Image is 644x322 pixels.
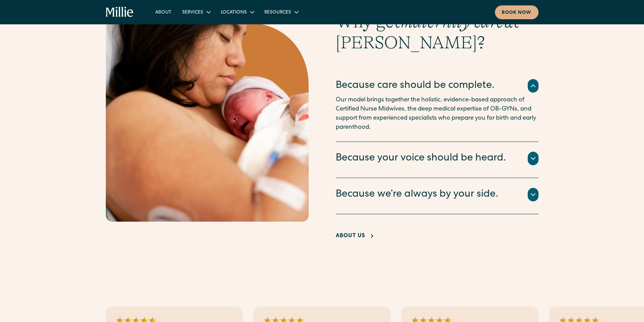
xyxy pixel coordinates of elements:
[336,151,506,166] div: Because your voice should be heard.
[150,6,177,18] a: About
[336,232,365,240] div: About Us
[221,9,247,16] div: Locations
[336,79,495,93] div: Because care should be complete.
[106,11,309,222] img: Mother holding her newborn baby right after birth, embracing the first skin-to-skin contact durin...
[502,9,532,17] div: Book now
[177,6,215,18] div: Services
[259,6,303,18] div: Resources
[336,232,376,240] a: About Us
[336,11,539,53] h2: Why get at [PERSON_NAME]?
[400,11,504,32] em: maternity care
[106,7,134,18] a: home
[182,9,203,16] div: Services
[264,9,291,16] div: Resources
[336,188,498,202] div: Because we’re always by your side.
[495,5,539,19] a: Book now
[215,6,259,18] div: Locations
[336,96,539,132] p: Our model brings together the holistic, evidence-based approach of Certified Nurse Midwives, the ...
